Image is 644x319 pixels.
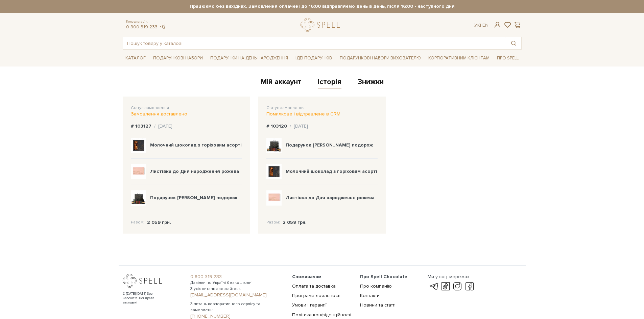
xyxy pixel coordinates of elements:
a: Ідеї подарунків [293,53,335,63]
a: logo [301,18,343,32]
img: Молочний шоколад з горіховим асорті [131,138,146,153]
b: Молочний шоколад з горіховим асорті [286,168,377,174]
div: Ук [474,22,488,28]
b: 2 059 грн. [283,219,307,225]
a: Подарунки на День народження [208,53,291,63]
a: Мій аккаунт [261,77,302,88]
span: | [480,22,481,28]
span: Разом: [266,219,280,225]
a: Програма лояльності [292,293,340,298]
a: 0 800 319 233 [190,274,284,280]
span: З питань корпоративного сервісу та замовлень: [190,301,284,313]
a: telegram [428,283,439,291]
a: Про компанію [360,283,392,289]
div: Помилкове і відправлене в CRM [266,111,378,117]
strong: Працюємо без вихідних. Замовлення оплачені до 16:00 відправляємо день в день, після 16:00 - насту... [123,3,522,9]
span: З усіх питань звертайтесь: [190,286,284,292]
img: Листівка до Дня народження рожева [266,190,282,206]
span: Про Spell Chocolate [360,274,407,280]
img: Листівка до Дня народження рожева [131,164,146,179]
span: Статус замовлення [266,105,305,110]
b: Подарунок [PERSON_NAME] подорож [150,195,237,201]
a: Політика конфіденційності [292,312,351,318]
div: Замовлення доставлено [131,111,242,117]
div: © [DATE]-[DATE] Spell Chocolate. Всі права захищені [123,292,168,305]
span: Статус замовлення [131,105,169,110]
div: Ми у соц. мережах: [428,274,475,280]
b: # 103127 [131,123,151,129]
div: / [DATE] [154,123,172,129]
a: 0 800 319 233 [126,24,158,30]
b: Листівка до Дня народження рожева [286,195,375,201]
a: Подарункові набори [150,53,206,63]
a: telegram [159,24,166,30]
b: Подарунок [PERSON_NAME] подорож [286,142,373,148]
span: Дзвінки по Україні безкоштовні [190,280,284,286]
a: Знижки [358,77,384,88]
a: instagram [452,283,463,291]
img: Молочний шоколад з горіховим асорті [266,164,282,179]
input: Пошук товару у каталозі [123,37,506,49]
button: Пошук товару у каталозі [506,37,521,49]
span: Консультація: [126,20,166,24]
a: Каталог [123,53,148,63]
div: / [DATE] [290,123,308,129]
a: En [482,22,488,28]
span: Споживачам [292,274,321,280]
a: Подарункові набори вихователю [337,52,424,64]
img: Подарунок Сирна подорож [131,190,146,206]
a: Новини та статті [360,302,396,308]
a: Корпоративним клієнтам [426,52,492,64]
a: tik-tok [440,283,451,291]
img: Подарунок Сирна подорож [266,138,282,153]
b: Листівка до Дня народження рожева [150,168,239,174]
a: Історія [318,77,341,88]
a: facebook [464,283,475,291]
b: 2 059 грн. [147,219,171,225]
a: Оплата та доставка [292,283,336,289]
b: # 103120 [266,123,287,129]
a: [EMAIL_ADDRESS][DOMAIN_NAME] [190,292,284,298]
a: Про Spell [494,53,521,63]
a: Умови і гарантії [292,302,327,308]
span: Разом: [131,219,144,225]
a: Контакти [360,293,380,298]
b: Молочний шоколад з горіховим асорті [150,142,242,148]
